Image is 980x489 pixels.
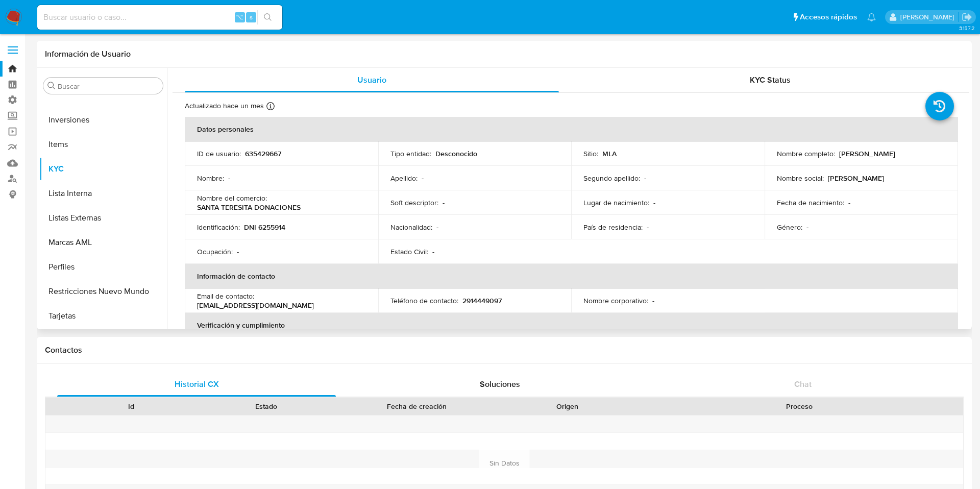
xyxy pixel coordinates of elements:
[39,255,167,279] button: Perfiles
[45,49,131,59] h1: Información de Usuario
[900,12,958,22] p: lautaro.chamorro@mercadolibre.com
[341,401,492,411] div: Fecha de creación
[197,203,301,212] p: SANTA TERESITA DONACIONES
[197,174,224,183] p: Nombre :
[390,149,431,158] p: Tipo entidad :
[583,198,649,207] p: Lugar de nacimiento :
[197,223,240,232] p: Identificación :
[197,291,254,301] p: Email de contacto :
[436,223,438,232] p: -
[432,247,434,256] p: -
[39,304,167,328] button: Tarjetas
[777,174,824,183] p: Nombre social :
[47,82,56,90] button: Buscar
[806,223,808,232] p: -
[244,223,285,232] p: DNI 6255914
[583,149,598,158] p: Sitio :
[197,247,233,256] p: Ocupación :
[777,198,844,207] p: Fecha de nacimiento :
[507,401,628,411] div: Origen
[750,74,791,86] span: KYC Status
[197,193,267,203] p: Nombre del comercio :
[794,378,812,390] span: Chat
[602,149,617,158] p: MLA
[245,149,281,158] p: 635429667
[39,230,167,255] button: Marcas AML
[777,223,802,232] p: Género :
[390,247,428,256] p: Estado Civil :
[236,12,243,22] span: ⌥
[185,101,264,111] p: Actualizado hace un mes
[422,174,424,183] p: -
[583,296,648,305] p: Nombre corporativo :
[390,296,458,305] p: Teléfono de contacto :
[39,181,167,206] button: Lista Interna
[652,296,654,305] p: -
[45,345,964,355] h1: Contactos
[647,223,649,232] p: -
[653,198,655,207] p: -
[642,401,956,411] div: Proceso
[480,378,520,390] span: Soluciones
[39,206,167,230] button: Listas Externas
[185,264,958,288] th: Información de contacto
[443,198,445,207] p: -
[390,198,438,207] p: Soft descriptor :
[39,132,167,157] button: Items
[390,223,432,232] p: Nacionalidad :
[39,108,167,132] button: Inversiones
[185,117,958,141] th: Datos personales
[962,12,972,22] a: Salir
[839,149,895,158] p: [PERSON_NAME]
[867,13,876,21] a: Notificaciones
[462,296,502,305] p: 2914449097
[58,82,159,91] input: Buscar
[197,301,314,310] p: [EMAIL_ADDRESS][DOMAIN_NAME]
[390,174,418,183] p: Apellido :
[800,12,857,22] span: Accesos rápidos
[644,174,646,183] p: -
[39,279,167,304] button: Restricciones Nuevo Mundo
[237,247,239,256] p: -
[777,149,835,158] p: Nombre completo :
[583,174,640,183] p: Segundo apellido :
[70,401,191,411] div: Id
[357,74,386,86] span: Usuario
[583,223,643,232] p: País de residencia :
[848,198,850,207] p: -
[228,174,230,183] p: -
[250,12,253,22] span: s
[197,149,241,158] p: ID de usuario :
[828,174,884,183] p: [PERSON_NAME]
[39,157,167,181] button: KYC
[175,378,219,390] span: Historial CX
[185,313,958,337] th: Verificación y cumplimiento
[435,149,477,158] p: Desconocido
[257,10,278,25] button: search-icon
[37,11,282,24] input: Buscar usuario o caso...
[206,401,327,411] div: Estado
